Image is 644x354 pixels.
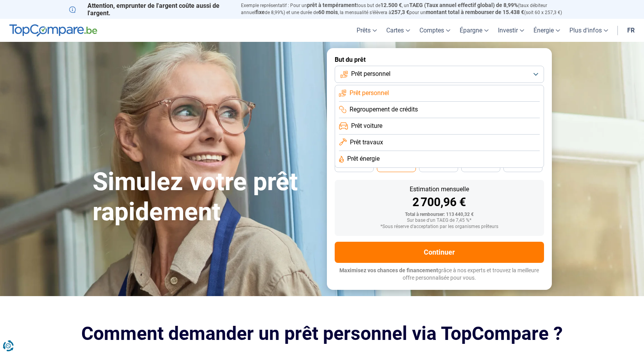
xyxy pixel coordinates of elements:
[415,19,455,42] a: Comptes
[346,164,363,169] span: 48 mois
[388,164,405,169] span: 42 mois
[318,9,338,15] span: 60 mois
[351,122,382,130] span: Prêt voiture
[430,164,447,169] span: 36 mois
[341,224,538,230] div: *Sous réserve d'acceptation par les organismes prêteurs
[347,155,380,163] span: Prêt énergie
[335,66,544,83] button: Prêt personnel
[391,9,409,15] span: 257,3 €
[351,70,391,78] span: Prêt personnel
[341,212,538,217] div: Total à rembourser: 113 440,32 €
[93,167,318,227] h1: Simulez votre prêt rapidement
[339,267,438,273] span: Maximisez vos chances de financement
[350,89,389,97] span: Prêt personnel
[69,2,232,17] p: Attention, emprunter de l'argent coûte aussi de l'argent.
[341,196,538,208] div: 2 700,96 €
[493,19,529,42] a: Investir
[335,267,544,282] p: grâce à nos experts et trouvez la meilleure offre personnalisée pour vous.
[335,56,544,63] label: But du prêt
[455,19,493,42] a: Épargne
[9,24,97,37] img: TopCompare
[255,9,265,15] span: fixe
[350,105,418,114] span: Regroupement de crédits
[352,19,382,42] a: Prêts
[341,186,538,192] div: Estimation mensuelle
[341,218,538,223] div: Sur base d'un TAEG de 7,45 %*
[514,164,532,169] span: 24 mois
[382,19,415,42] a: Cartes
[241,2,575,16] p: Exemple représentatif : Pour un tous but de , un (taux débiteur annuel de 8,99%) et une durée de ...
[307,2,357,8] span: prêt à tempérament
[409,2,518,8] span: TAEG (Taux annuel effectif global) de 8,99%
[380,2,402,8] span: 12.500 €
[623,19,639,42] a: fr
[565,19,613,42] a: Plus d'infos
[69,323,575,344] h2: Comment demander un prêt personnel via TopCompare ?
[335,242,544,263] button: Continuer
[529,19,565,42] a: Énergie
[472,164,489,169] span: 30 mois
[426,9,524,15] span: montant total à rembourser de 15.438 €
[350,138,383,147] span: Prêt travaux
